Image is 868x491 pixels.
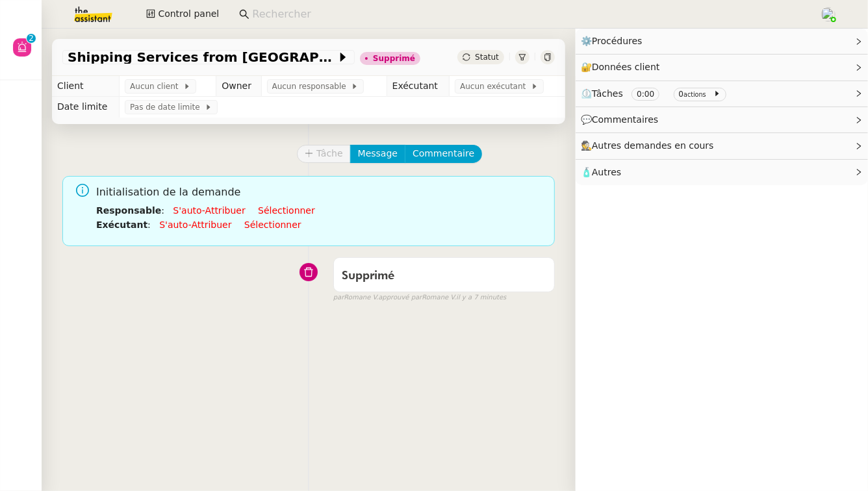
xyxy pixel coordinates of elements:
span: par [333,292,344,303]
small: Romane V. Romane V. [333,292,507,303]
span: 🧴 [581,167,621,177]
span: Message [358,146,398,161]
div: Supprimé [373,55,415,62]
a: Sélectionner [258,205,315,216]
div: 🧴Autres [576,160,868,185]
span: il y a 7 minutes [456,292,506,303]
b: Exécutant [96,220,147,230]
td: Exécutant [387,76,449,97]
span: 🔐 [581,60,665,75]
span: Autres demandes en cours [592,140,714,151]
div: ⏲️Tâches 0:00 0actions [576,81,868,107]
a: S'auto-attribuer [159,220,231,230]
span: Shipping Services from [GEOGRAPHIC_DATA] with competitive freight by Air/Sea/Rail [68,51,337,64]
span: 0 [679,90,684,99]
span: Aucun client [130,80,183,93]
td: Date limite [52,97,120,118]
span: Supprimé [342,270,394,282]
span: Autres [592,167,621,177]
b: Responsable [96,205,161,216]
button: Commentaire [405,145,482,163]
span: Aucun responsable [272,80,351,93]
button: Tâche [297,145,351,163]
div: 🔐Données client [576,55,868,80]
button: Message [350,145,405,163]
input: Rechercher [252,6,806,23]
span: Commentaire [413,146,474,161]
span: Commentaires [592,114,658,125]
span: approuvé par [378,292,422,303]
span: Statut [475,53,499,62]
div: 🕵️Autres demandes en cours [576,133,868,158]
span: 🕵️ [581,140,720,151]
span: Procédures [592,36,643,46]
small: actions [683,91,706,98]
span: Initialisation de la demande [96,184,544,201]
a: S'auto-attribuer [173,205,245,216]
span: Tâches [592,88,623,99]
button: Control panel [138,5,227,23]
nz-tag: 0:00 [632,88,659,101]
td: Owner [216,76,261,97]
span: 💬 [581,114,664,125]
span: ⏲️ [581,88,732,99]
span: ⚙️ [581,34,648,49]
span: Aucun exécutant [460,80,531,93]
nz-badge-sup: 2 [27,34,36,43]
td: Client [52,76,120,97]
a: Sélectionner [244,220,301,230]
p: 2 [29,34,34,45]
span: : [161,205,164,216]
span: : [147,220,151,230]
span: Données client [592,62,660,72]
img: users%2FPPrFYTsEAUgQy5cK5MCpqKbOX8K2%2Favatar%2FCapture%20d%E2%80%99e%CC%81cran%202023-06-05%20a%... [821,7,836,21]
div: ⚙️Procédures [576,29,868,54]
div: 💬Commentaires [576,107,868,132]
span: Pas de date limite [130,101,205,114]
span: Control panel [158,6,219,21]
